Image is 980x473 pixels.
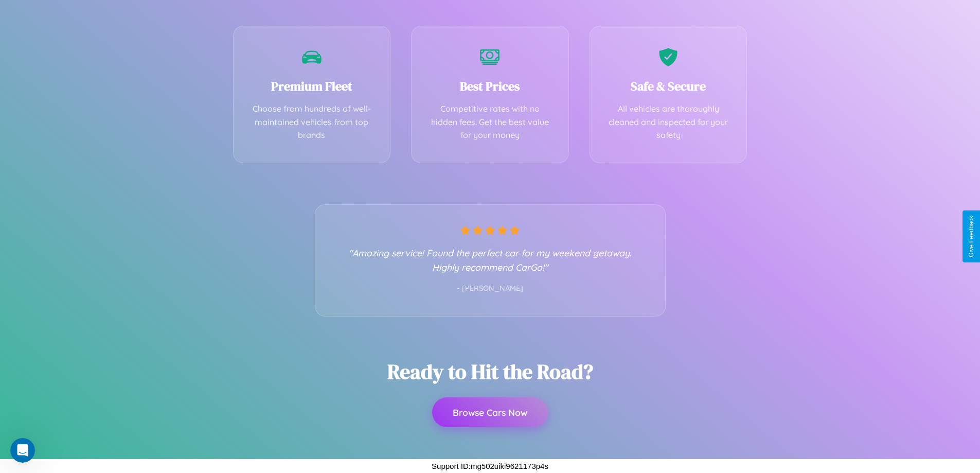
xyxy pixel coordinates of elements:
[336,282,645,295] p: - [PERSON_NAME]
[605,78,732,95] h3: Safe & Secure
[249,78,375,95] h3: Premium Fleet
[427,102,553,142] p: Competitive rates with no hidden fees. Get the best value for your money
[605,102,732,142] p: All vehicles are thoroughly cleaned and inspected for your safety
[336,246,645,274] p: "Amazing service! Found the perfect car for my weekend getaway. Highly recommend CarGo!"
[387,358,593,386] h2: Ready to Hit the Road?
[432,459,548,473] p: Support ID: mg502uiki9621173p4s
[432,397,548,427] button: Browse Cars Now
[10,438,35,463] iframe: Intercom live chat
[249,102,375,142] p: Choose from hundreds of well-maintained vehicles from top brands
[427,78,553,95] h3: Best Prices
[968,216,975,257] div: Give Feedback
